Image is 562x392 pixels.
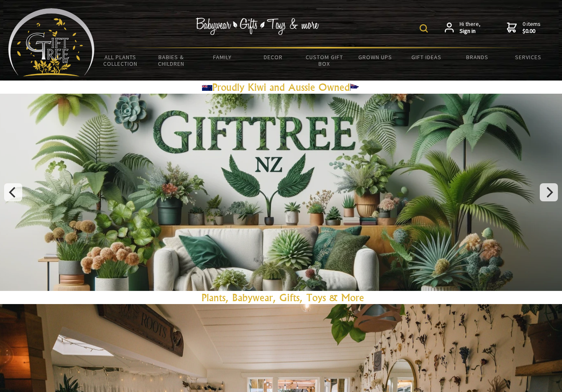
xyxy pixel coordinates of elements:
a: Family [197,48,248,66]
a: Decor [248,48,299,66]
strong: Sign in [460,28,481,35]
a: Plants, Babywear, Gifts, Toys & Mor [202,291,359,304]
a: Gift Ideas [401,48,452,66]
button: Next [540,183,558,201]
a: 0 items$0.00 [507,21,541,35]
span: 0 items [523,20,541,35]
strong: $0.00 [523,28,541,35]
a: Custom Gift Box [299,48,350,72]
span: Hi there, [460,21,481,35]
img: product search [420,24,428,32]
img: Babywear - Gifts - Toys & more [195,18,319,35]
a: Hi there,Sign in [445,21,481,35]
a: Babies & Children [146,48,197,72]
img: Babyware - Gifts - Toys and more... [8,8,95,76]
a: All Plants Collection [95,48,146,72]
a: Grown Ups [350,48,401,66]
a: Services [503,48,554,66]
button: Previous [4,183,22,201]
a: Proudly Kiwi and Aussie Owned [202,81,360,93]
a: Brands [452,48,503,66]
